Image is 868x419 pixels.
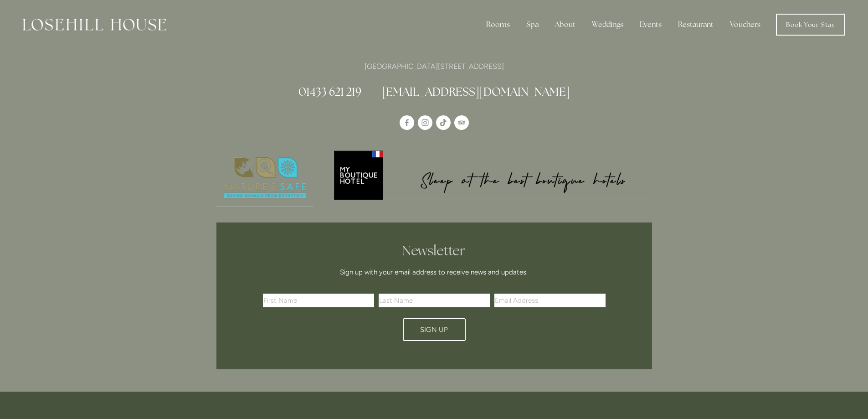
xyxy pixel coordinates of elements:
div: Events [632,16,669,34]
button: Sign Up [403,318,466,341]
a: TripAdvisor [454,115,469,130]
input: Last Name [379,294,490,307]
span: Sign Up [420,326,448,334]
a: Book Your Stay [776,14,845,36]
img: My Boutique Hotel - Logo [329,149,652,200]
input: First Name [263,294,374,307]
div: Restaurant [671,16,721,34]
a: Instagram [418,115,432,130]
img: Nature's Safe - Logo [216,149,314,207]
a: Vouchers [723,16,768,34]
img: Losehill House [23,19,166,31]
div: About [548,16,583,34]
a: TikTok [436,115,451,130]
a: My Boutique Hotel - Logo [329,149,652,200]
h2: Newsletter [266,243,602,259]
div: Rooms [479,16,517,34]
a: [EMAIL_ADDRESS][DOMAIN_NAME] [382,84,570,99]
input: Email Address [494,294,606,307]
a: Losehill House Hotel & Spa [400,115,414,130]
a: 01433 621 219 [298,84,361,99]
div: Spa [519,16,546,34]
p: [GEOGRAPHIC_DATA][STREET_ADDRESS] [216,60,652,72]
p: Sign up with your email address to receive news and updates. [266,267,602,278]
div: Weddings [585,16,631,34]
